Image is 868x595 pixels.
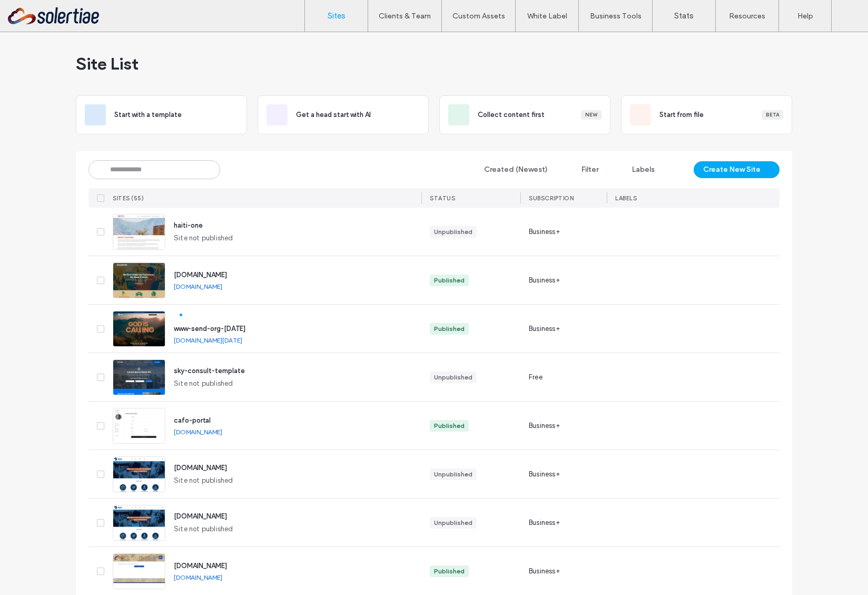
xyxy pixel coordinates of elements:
div: Get a head start with AI [258,95,429,134]
a: [DOMAIN_NAME] [174,512,227,520]
label: Clients & Team [379,12,431,21]
label: White Label [527,12,567,21]
a: [DOMAIN_NAME] [174,282,222,290]
span: SITES (55) [113,194,144,202]
a: sky-consult-template [174,367,245,375]
span: Site not published [174,524,233,534]
span: Site not published [174,233,233,243]
label: Stats [674,11,694,21]
span: SUBSCRIPTION [529,194,574,202]
label: Resources [729,12,765,21]
div: Start from fileBeta [621,95,792,134]
a: [DOMAIN_NAME] [174,271,227,279]
a: [DOMAIN_NAME] [174,573,222,581]
span: Site not published [174,378,233,389]
a: www-send-org-[DATE] [174,325,245,333]
span: Site List [76,53,139,74]
a: [DOMAIN_NAME] [174,428,222,436]
div: Published [434,567,465,576]
span: Start from file [659,110,704,120]
label: Business Tools [590,12,642,21]
span: STATUS [430,194,455,202]
button: Filter [561,161,609,178]
span: Business+ [529,469,560,480]
button: Create New Site [694,161,780,178]
label: Sites [328,11,346,21]
span: Business+ [529,275,560,286]
span: Get a head start with AI [296,110,371,120]
span: Business+ [529,324,560,334]
a: cafo-portal [174,416,211,424]
a: haiti-one [174,221,203,229]
span: Business+ [529,518,560,528]
span: Business+ [529,421,560,431]
div: Unpublished [434,227,472,237]
div: Published [434,324,465,334]
div: Unpublished [434,518,472,528]
div: Published [434,421,465,431]
div: Start with a template [76,95,247,134]
span: Business+ [529,566,560,577]
div: New [581,110,601,120]
span: Site not published [174,475,233,486]
span: LABELS [615,194,637,202]
button: Labels [613,161,664,178]
a: [DOMAIN_NAME][DATE] [174,336,242,344]
div: Published [434,276,465,285]
span: Collect content first [478,110,545,120]
label: Help [797,12,813,21]
a: [DOMAIN_NAME] [174,562,227,570]
span: Start with a template [114,110,182,120]
div: Unpublished [434,470,472,479]
label: Custom Assets [452,12,505,21]
button: Created (Newest) [465,161,557,178]
a: [DOMAIN_NAME] [174,464,227,472]
div: Beta [762,110,783,120]
span: Free [529,372,542,383]
div: Collect content firstNew [439,95,610,134]
span: Business+ [529,227,560,237]
div: Unpublished [434,373,472,382]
